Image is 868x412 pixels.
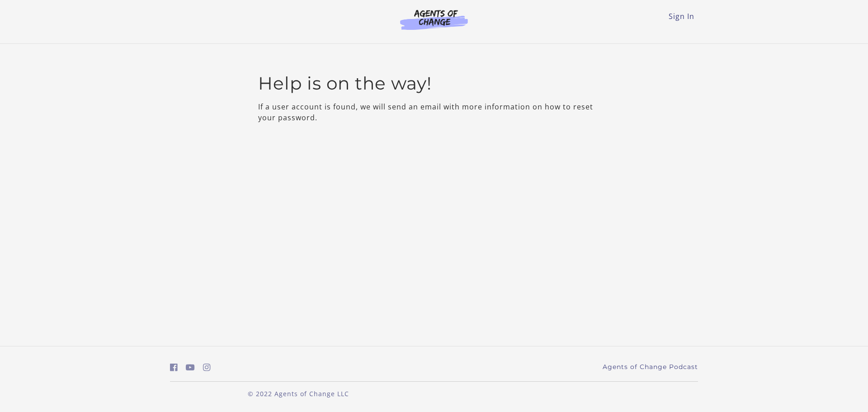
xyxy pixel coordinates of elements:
[203,363,211,372] i: https://www.instagram.com/agentsofchangeprep/ (Open in a new window)
[603,362,698,372] a: Agents of Change Podcast
[170,363,178,372] i: https://www.facebook.com/groups/aswbtestprep (Open in a new window)
[258,101,610,123] p: If a user account is found, we will send an email with more information on how to reset your pass...
[258,73,610,94] h2: Help is on the way!
[170,389,427,398] p: © 2022 Agents of Change LLC
[186,363,195,372] i: https://www.youtube.com/c/AgentsofChangeTestPrepbyMeaganMitchell (Open in a new window)
[391,9,477,30] img: Agents of Change Logo
[669,11,694,21] a: Sign In
[186,361,195,374] a: https://www.youtube.com/c/AgentsofChangeTestPrepbyMeaganMitchell (Open in a new window)
[203,361,211,374] a: https://www.instagram.com/agentsofchangeprep/ (Open in a new window)
[170,361,178,374] a: https://www.facebook.com/groups/aswbtestprep (Open in a new window)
